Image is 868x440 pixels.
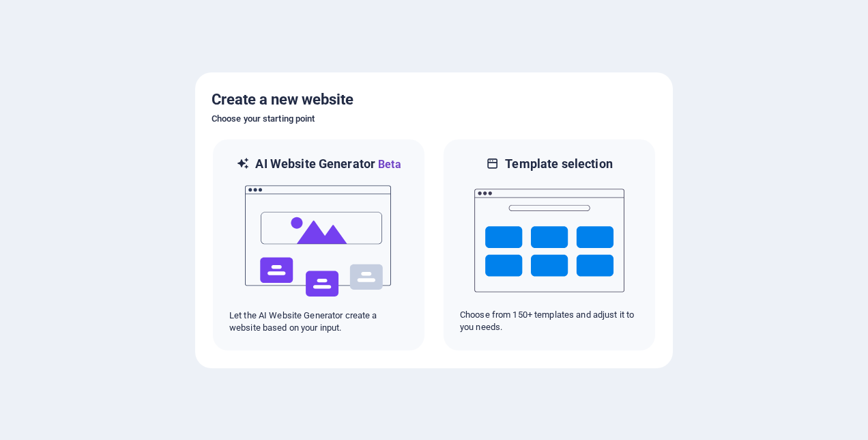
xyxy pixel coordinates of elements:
[460,309,639,333] p: Choose from 150+ templates and adjust it to you needs.
[244,173,394,310] img: ai
[212,89,656,111] h5: Create a new website
[505,156,612,172] h6: Template selection
[212,111,656,127] h6: Choose your starting point
[375,158,401,171] span: Beta
[255,156,401,173] h6: AI Website Generator
[442,138,656,352] div: Template selectionChoose from 150+ templates and adjust it to you needs.
[229,310,408,334] p: Let the AI Website Generator create a website based on your input.
[212,138,426,352] div: AI Website GeneratorBetaaiLet the AI Website Generator create a website based on your input.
